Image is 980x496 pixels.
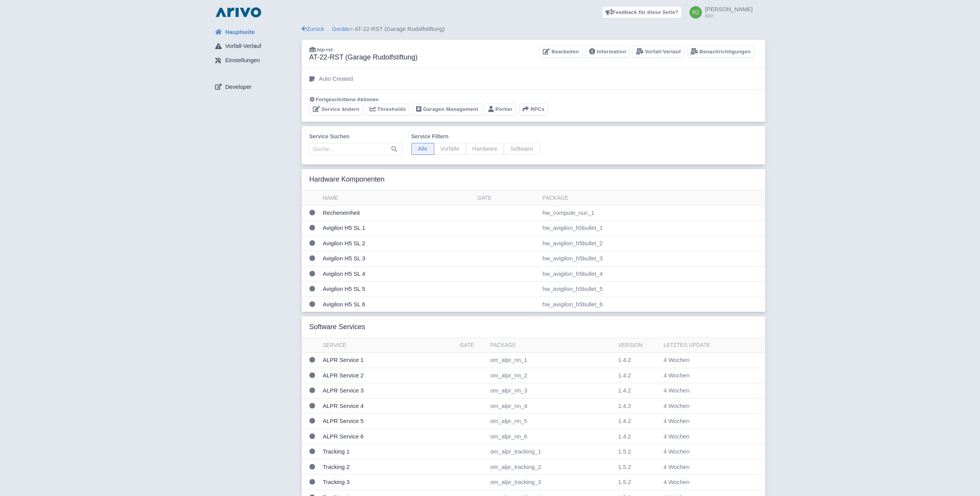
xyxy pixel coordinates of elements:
td: om_alpr_tracking_3 [487,475,615,490]
td: Recheneinheit [320,205,474,221]
th: Service [320,338,457,353]
span: 1.5.2 [618,448,631,455]
span: bip-rst [317,47,333,53]
th: Gate [457,338,487,353]
span: Hardware [466,143,504,155]
td: ALPR Service 4 [320,398,457,414]
td: om_alpr_nn_3 [487,383,615,399]
h3: Hardware Komponenten [309,175,385,184]
td: 4 Wochen [661,414,749,429]
td: om_alpr_tracking_1 [487,444,615,460]
span: Vorfälle [434,143,466,155]
h3: Software Services [309,323,365,331]
th: Name [320,191,474,206]
td: 4 Wochen [661,383,749,399]
label: Service suchen [309,132,402,141]
td: Avigilon H5 SL 5 [320,282,474,297]
td: hw_compute_nuc_1 [539,205,765,221]
td: Avigilon H5 SL 4 [320,266,474,282]
a: Hauptseite [209,25,302,39]
span: 1.4.2 [618,403,631,409]
td: Tracking 1 [320,444,457,460]
td: hw_avigilon_h5bullet_2 [539,236,765,251]
th: Package [539,191,765,206]
a: Feedback für diese Seite? [602,6,682,19]
a: Portier [485,104,516,116]
span: 1.4.2 [618,357,631,363]
span: 1.5.2 [618,464,631,470]
td: Avigilon H5 SL 3 [320,251,474,267]
th: Version [615,338,660,353]
td: hw_avigilon_h5bullet_6 [539,297,765,312]
td: hw_avigilon_h5bullet_1 [539,221,765,236]
a: Thresholds [366,104,409,116]
button: RPCs [519,104,548,116]
td: ALPR Service 5 [320,414,457,429]
p: Auto Created [319,75,353,83]
img: logo [214,6,263,19]
span: 1.4.2 [618,387,631,394]
td: 4 Wochen [661,459,749,475]
input: Suche… [309,143,402,155]
span: Developer [225,83,251,92]
td: ALPR Service 2 [320,368,457,383]
td: Tracking 2 [320,459,457,475]
span: [PERSON_NAME] [705,6,752,12]
span: 1.4.2 [618,433,631,440]
td: Avigilon H5 SL 1 [320,221,474,236]
td: om_alpr_nn_6 [487,429,615,444]
span: 1.4.2 [618,418,631,424]
a: Vorfall-Verlauf [209,39,302,54]
th: Letztes Update [661,338,749,353]
span: Hauptseite [225,28,255,37]
span: Alle [411,143,434,155]
td: om_alpr_nn_4 [487,398,615,414]
a: Benachrichtigungen [687,46,754,58]
span: 1.5.2 [618,479,631,485]
span: Software [504,143,540,155]
h3: AT-22-RST (Garage Rudolfstiftung) [309,53,418,62]
td: om_alpr_tracking_2 [487,459,615,475]
td: Avigilon H5 SL 6 [320,297,474,312]
td: Tracking 3 [320,475,457,490]
td: 4 Wochen [661,353,749,368]
td: hw_avigilon_h5bullet_3 [539,251,765,267]
td: Avigilon H5 SL 2 [320,236,474,251]
a: Information [586,46,630,58]
a: Service ändern [309,104,363,116]
td: 4 Wochen [661,475,749,490]
td: ALPR Service 3 [320,383,457,399]
td: om_alpr_nn_2 [487,368,615,383]
a: Vorfall-Verlauf [633,46,684,58]
td: ALPR Service 1 [320,353,457,368]
span: Vorfall-Verlauf [225,42,261,51]
a: Geräte [332,25,350,32]
td: 4 Wochen [661,444,749,460]
td: om_alpr_nn_1 [487,353,615,368]
small: BIP [705,14,752,19]
span: Einstellungen [225,56,260,65]
td: 4 Wochen [661,429,749,444]
a: Garagen Management [413,104,482,116]
td: 4 Wochen [661,398,749,414]
span: 1.4.2 [618,372,631,379]
span: Fortgeschrittene Aktionen [316,97,379,102]
a: Developer [209,80,302,94]
td: 4 Wochen [661,368,749,383]
label: Service filtern [411,132,540,141]
td: hw_avigilon_h5bullet_4 [539,266,765,282]
td: om_alpr_nn_5 [487,414,615,429]
td: hw_avigilon_h5bullet_5 [539,282,765,297]
th: Gate [474,191,540,206]
th: Package [487,338,615,353]
a: Bearbeiten [539,46,582,58]
div: > AT-22-RST (Garage Rudolfstiftung) [302,25,765,34]
a: Zurück [302,25,324,32]
a: Einstellungen [209,53,302,68]
a: [PERSON_NAME] BIP [685,6,752,19]
td: ALPR Service 6 [320,429,457,444]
